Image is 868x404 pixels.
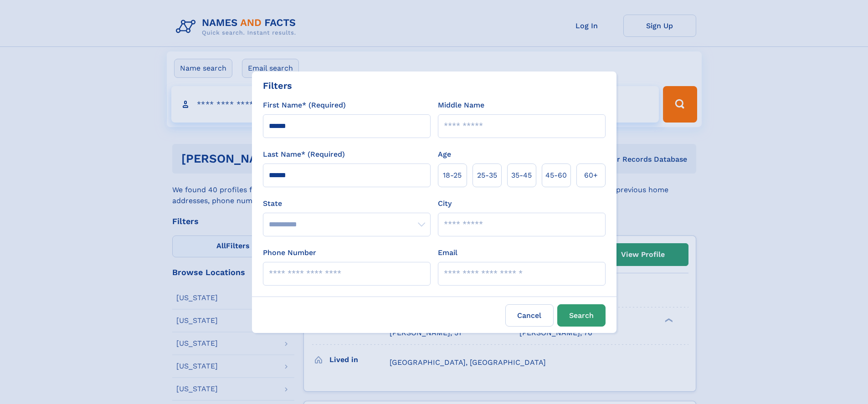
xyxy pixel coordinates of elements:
[438,198,452,209] label: City
[263,198,431,209] label: State
[557,304,606,327] button: Search
[263,149,345,160] label: Last Name* (Required)
[263,100,346,111] label: First Name* (Required)
[438,100,484,111] label: Middle Name
[263,247,316,258] label: Phone Number
[477,170,497,181] span: 25‑35
[545,170,567,181] span: 45‑60
[438,149,451,160] label: Age
[511,170,532,181] span: 35‑45
[443,170,462,181] span: 18‑25
[263,79,292,92] div: Filters
[505,304,554,327] label: Cancel
[584,170,598,181] span: 60+
[438,247,457,258] label: Email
